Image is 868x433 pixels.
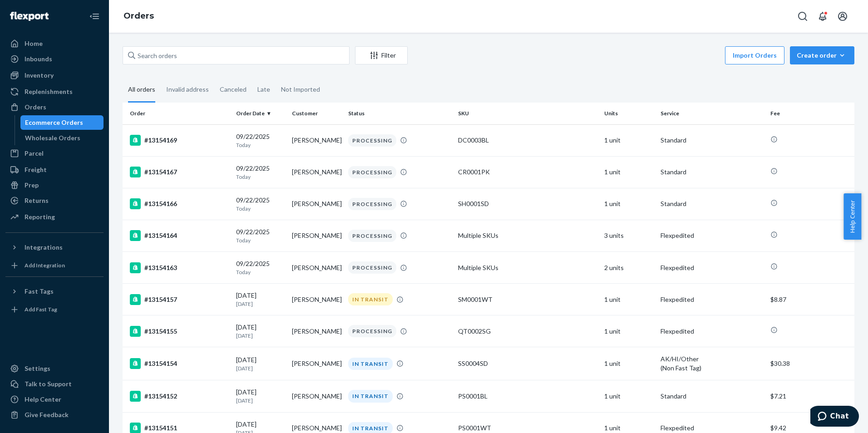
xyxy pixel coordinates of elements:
[25,54,52,64] div: Inbounds
[5,52,104,66] a: Inbounds
[236,300,285,308] p: [DATE]
[236,227,285,244] div: 09/22/2025
[348,261,396,274] div: PROCESSING
[130,135,229,146] div: #13154169
[25,379,72,389] div: Talk to Support
[661,392,763,401] p: Standard
[123,11,154,21] a: Orders
[601,188,657,220] td: 1 unit
[661,199,763,208] p: Standard
[355,46,408,64] button: Filter
[601,220,657,251] td: 3 units
[814,7,832,25] button: Open notifications
[288,188,345,220] td: [PERSON_NAME]
[257,78,270,101] div: Late
[130,262,229,273] div: #13154163
[288,315,345,347] td: [PERSON_NAME]
[348,325,396,337] div: PROCESSING
[661,295,763,304] p: Flexpedited
[454,220,601,251] td: Multiple SKUs
[833,7,852,25] button: Open account menu
[348,293,393,305] div: IN TRANSIT
[601,284,657,315] td: 1 unit
[288,220,345,251] td: [PERSON_NAME]
[281,78,320,101] div: Not Imported
[25,71,54,80] div: Inventory
[601,156,657,188] td: 1 unit
[661,136,763,145] p: Standard
[601,380,657,412] td: 1 unit
[25,410,69,419] div: Give Feedback
[130,391,229,402] div: #13154152
[25,212,55,221] div: Reporting
[130,326,229,337] div: #13154155
[348,134,396,147] div: PROCESSING
[236,364,285,372] p: [DATE]
[458,392,597,401] div: PS0001BL
[5,284,104,299] button: Fast Tags
[25,395,61,404] div: Help Center
[348,230,396,242] div: PROCESSING
[236,397,285,404] p: [DATE]
[5,100,104,114] a: Orders
[130,358,229,369] div: #13154154
[5,361,104,376] a: Settings
[236,355,285,372] div: [DATE]
[458,199,597,208] div: SH0001SD
[25,133,80,143] div: Wholesale Orders
[236,332,285,340] p: [DATE]
[25,196,49,205] div: Returns
[5,36,104,51] a: Home
[130,230,229,241] div: #13154164
[797,51,848,60] div: Create order
[5,84,104,99] a: Replenishments
[458,136,597,145] div: DC0003BL
[348,390,393,402] div: IN TRANSIT
[348,198,396,210] div: PROCESSING
[661,231,763,240] p: Flexpedited
[25,118,83,127] div: Ecommerce Orders
[657,103,767,124] th: Service
[25,165,47,174] div: Freight
[288,380,345,412] td: [PERSON_NAME]
[20,131,104,145] a: Wholesale Orders
[292,109,341,117] div: Customer
[345,103,454,124] th: Status
[5,392,104,407] a: Help Center
[288,124,345,156] td: [PERSON_NAME]
[348,358,393,370] div: IN TRANSIT
[236,236,285,244] p: Today
[810,406,859,428] iframe: Opens a widget where you can chat to one of our agents
[5,193,104,208] a: Returns
[10,12,49,21] img: Flexport logo
[25,181,39,190] div: Prep
[458,327,597,336] div: QT0002SG
[794,7,812,25] button: Open Search Box
[767,347,854,380] td: $30.38
[5,178,104,192] a: Prep
[288,284,345,315] td: [PERSON_NAME]
[767,103,854,124] th: Fee
[458,167,597,177] div: CR0001PK
[288,347,345,380] td: [PERSON_NAME]
[767,284,854,315] td: $8.87
[25,305,57,313] div: Add Fast Tag
[236,132,285,149] div: 09/22/2025
[601,315,657,347] td: 1 unit
[355,51,407,60] div: Filter
[458,359,597,368] div: SS0004SD
[25,364,50,373] div: Settings
[130,294,229,305] div: #13154157
[661,423,763,433] p: Flexpedited
[601,252,657,284] td: 2 units
[236,268,285,276] p: Today
[20,115,104,130] a: Ecommerce Orders
[25,103,46,112] div: Orders
[601,124,657,156] td: 1 unit
[25,261,65,269] div: Add Integration
[661,327,763,336] p: Flexpedited
[348,166,396,178] div: PROCESSING
[843,193,861,240] button: Help Center
[236,141,285,149] p: Today
[236,173,285,181] p: Today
